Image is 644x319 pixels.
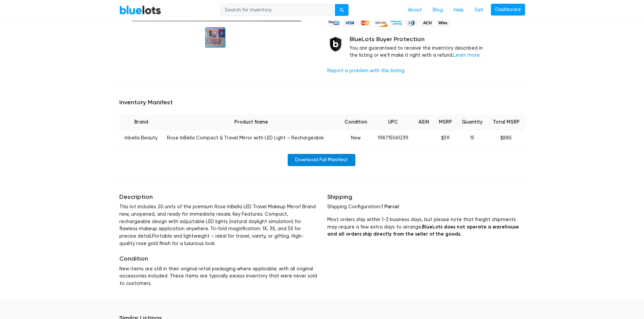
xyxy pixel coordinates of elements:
[327,224,519,237] strong: BlueLots does not operate a warehouse and all orders ship directly from the seller of the goods.
[288,154,355,166] a: Download Full Manifest
[374,19,387,27] img: discover-82be18ecfda2d062aad2762c1ca80e2d36a4073d45c9e0ffae68cd515fbd3d32.png
[220,4,335,16] input: Search for inventory
[350,36,491,43] h5: BlueLots Buyer Protection
[427,4,448,17] a: Blog
[327,68,404,74] a: Report a problem with this listing
[389,19,403,27] img: american_express-ae2a9f97a040b4b41f6397f7637041a5861d5f99d0716c09922aba4e24c8547d.png
[405,19,419,27] img: diners_club-c48f30131b33b1bb0e5d0e2dbd43a8bea4cb12cb2961413e2f4250e06c020426.png
[339,130,372,146] td: New
[434,130,457,146] td: $59
[457,130,487,146] td: 15
[469,4,488,17] a: Sell
[487,114,525,130] th: Total MSRP
[414,114,434,130] th: ASIN
[119,130,163,146] td: Inbella Beauty
[327,19,341,27] img: paypal_credit-80455e56f6e1299e8d57f40c0dcee7b8cd4ae79b9eccbfc37e2480457ba36de9.png
[119,203,317,247] p: This lot includes 20 units of the premium Rose InBella LED Travel Makeup Mirror! Brand new, unope...
[448,4,469,17] a: Help
[327,193,525,201] h5: Shipping
[327,36,344,53] img: buyer_protection_shield-3b65640a83011c7d3ede35a8e5a80bfdfaa6a97447f0071c1475b91a4b0b3d01.png
[163,114,339,130] th: Product Name
[343,19,356,27] img: visa-79caf175f036a155110d1892330093d4c38f53c55c9ec9e2c3a54a56571784bb.png
[163,130,339,146] td: Rose InBella Compact & Travel Mirror with LED Light – Rechargeable
[119,265,317,287] p: New items are still in their original retail packaging where applicable, with all original access...
[327,203,525,211] p: Shipping Configuration:
[436,19,450,27] img: wire-908396882fe19aaaffefbd8e17b12f2f29708bd78693273c0e28e3a24408487f.png
[434,114,457,130] th: MSRP
[119,255,317,263] h5: Condition
[119,114,163,130] th: Brand
[381,204,399,210] span: 1 Parcel
[487,130,525,146] td: $885
[491,4,525,16] a: Dashboard
[327,216,525,238] p: Most orders ship within 1-3 business days, but please note that freight shipments may require a f...
[339,114,372,130] th: Condition
[372,130,414,146] td: 198715061239
[119,193,317,201] h5: Description
[457,114,487,130] th: Quantity
[402,4,427,17] a: About
[119,99,525,106] h5: Inventory Manifest
[421,19,434,27] img: ach-b7992fed28a4f97f893c574229be66187b9afb3f1a8d16a4691d3d3140a8ab00.png
[119,5,161,15] a: BlueLots
[453,52,480,58] a: Learn more
[350,36,491,59] div: You are guaranteed to receive the inventory described in the listing or we'll make it right with ...
[372,114,414,130] th: UPC
[358,19,372,27] img: mastercard-42073d1d8d11d6635de4c079ffdb20a4f30a903dc55d1612383a1b395dd17f39.png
